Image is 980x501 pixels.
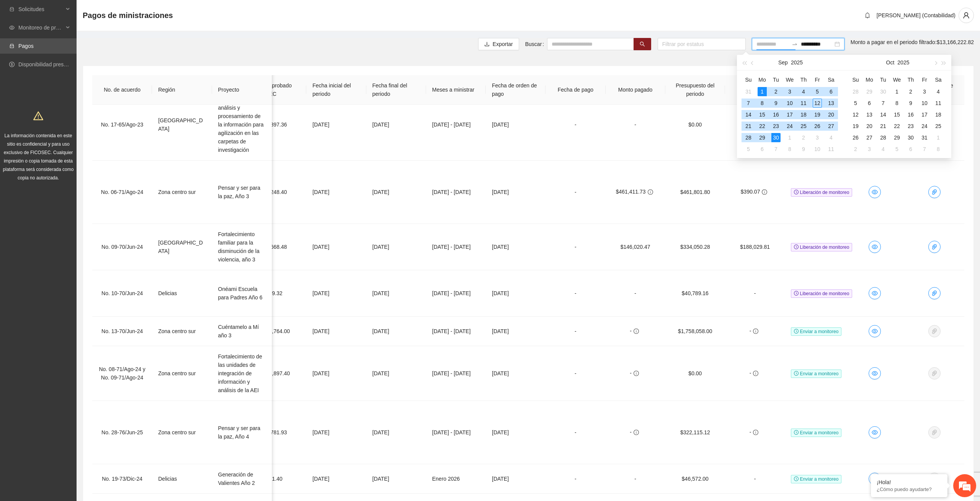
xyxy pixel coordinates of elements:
[783,120,797,132] td: 2025-09-24
[797,109,810,120] td: 2025-09-18
[40,39,129,49] div: Chatee con nosotros ahora
[920,87,929,96] div: 3
[851,110,860,119] div: 12
[632,369,641,378] button: info-circle
[879,145,888,154] div: 4
[869,325,881,337] button: eye
[824,86,838,97] td: 2025-09-06
[865,145,874,154] div: 3
[862,143,876,155] td: 2025-11-03
[640,41,645,48] span: search
[797,74,810,86] th: Th
[751,369,760,378] button: info-circle
[755,143,769,155] td: 2025-10-06
[755,97,769,109] td: 2025-09-08
[546,161,605,224] td: -
[920,133,929,142] div: 31
[862,97,876,109] td: 2025-10-06
[366,89,426,161] td: [DATE]
[865,110,874,119] div: 13
[758,133,767,142] div: 29
[92,89,152,161] td: No. 17-65/Ago-23
[152,161,212,224] td: Zona centro sur
[761,189,768,195] span: info-circle
[928,241,941,253] button: paper-clip
[792,41,798,47] span: swap-right
[769,74,783,86] th: Tu
[929,290,940,296] span: paper-clip
[849,132,862,143] td: 2025-10-26
[931,120,945,132] td: 2025-10-25
[758,122,767,131] div: 22
[92,75,152,105] th: No. de acuerdo
[426,89,486,161] td: [DATE] - [DATE]
[904,120,918,132] td: 2025-10-23
[869,241,881,253] button: eye
[426,75,486,105] th: Meses a ministrar
[633,329,640,334] span: info-circle
[890,120,904,132] td: 2025-10-22
[810,74,824,86] th: Fr
[744,133,753,142] div: 28
[478,38,519,50] button: downloadExportar
[799,99,808,108] div: 11
[810,86,824,97] td: 2025-09-05
[486,224,546,270] td: [DATE]
[862,120,876,132] td: 2025-10-20
[892,122,902,131] div: 22
[918,86,931,97] td: 2025-10-03
[906,133,915,142] div: 30
[879,110,888,119] div: 14
[769,120,783,132] td: 2025-09-23
[876,97,890,109] td: 2025-10-07
[725,224,785,270] td: $188,029.81
[247,224,306,270] td: $2,583,668.48
[126,4,144,22] div: Minimizar ventana de chat en vivo
[9,7,15,12] span: inbox
[934,145,943,154] div: 8
[851,39,974,45] span: Monto a pagar en el periodo filtrado: $13,166,222.82
[826,110,836,119] div: 20
[785,133,794,142] div: 1
[785,122,794,131] div: 24
[876,86,890,97] td: 2025-09-30
[918,97,931,109] td: 2025-10-10
[4,209,146,236] textarea: Escriba su mensaje y pulse “Intro”
[769,143,783,155] td: 2025-10-07
[742,143,755,155] td: 2025-10-05
[906,87,915,96] div: 2
[869,328,880,334] span: eye
[892,133,902,142] div: 29
[959,12,973,19] span: user
[771,122,781,131] div: 23
[769,97,783,109] td: 2025-09-09
[606,224,665,270] td: $146,020.47
[758,99,767,108] div: 8
[744,87,753,96] div: 31
[826,145,836,154] div: 11
[862,74,876,86] th: Mo
[869,476,880,482] span: eye
[33,111,43,121] span: warning
[849,109,862,120] td: 2025-10-12
[778,55,788,70] button: Sep
[920,110,929,119] div: 17
[934,110,943,119] div: 18
[879,122,888,131] div: 21
[851,122,860,131] div: 19
[810,97,824,109] td: 2025-09-12
[904,143,918,155] td: 2025-11-06
[18,2,64,17] span: Solicitudes
[826,99,836,108] div: 13
[934,122,943,131] div: 25
[879,87,888,96] div: 30
[366,224,426,270] td: [DATE]
[892,99,902,108] div: 8
[665,89,725,161] td: $0.00
[306,75,366,105] th: Fecha inicial del periodo
[212,161,272,224] td: Pensar y ser para la paz, Año 3
[906,145,915,154] div: 6
[18,20,64,35] span: Monitoreo de proyectos
[879,99,888,108] div: 7
[890,97,904,109] td: 2025-10-08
